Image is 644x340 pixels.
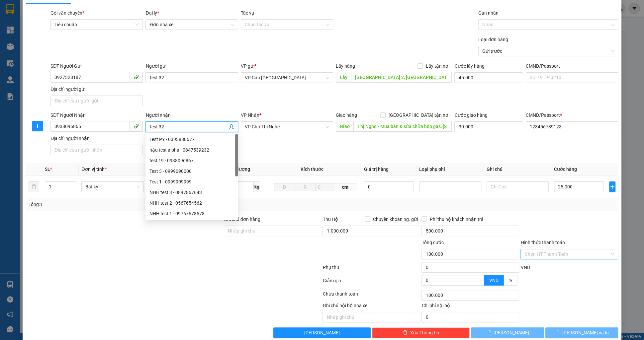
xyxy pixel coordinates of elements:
[482,46,614,56] span: Gửi trước
[254,181,260,192] span: kg
[145,62,238,70] div: Người gửi
[486,330,494,335] span: loading
[322,277,421,289] div: Giảm giá
[301,167,323,172] span: Kích thước
[33,123,43,129] span: plus
[50,86,143,93] div: Địa chỉ người gửi
[322,290,421,302] div: Chưa thanh toán
[322,302,420,312] div: Ghi chú nội bộ nhà xe
[145,198,238,208] div: NHH test 2 - 0567654562
[229,124,234,129] span: user-add
[145,166,238,176] div: Test 3 - 0999090000
[322,264,421,275] div: Phụ thu
[545,327,618,338] button: [PERSON_NAME] và In
[315,183,334,191] input: C
[336,63,355,69] span: Lấy hàng
[145,176,238,187] div: Test 1 - 0999909999
[134,74,139,80] span: phone
[224,226,322,236] input: Ghi chú đơn hàng
[145,134,238,145] div: Test PY - 0393888677
[454,112,487,118] label: Cước giao hàng
[149,157,234,164] div: test 19 - 0938096867
[427,216,486,223] span: Phí thu hộ khách nhận trả
[241,62,333,70] div: VP gửi
[386,111,452,119] span: [GEOGRAPHIC_DATA] tận nơi
[29,201,249,208] div: Tổng: 1
[145,187,238,198] div: NHH test 3 - 0897867643
[555,330,562,335] span: loading
[274,183,295,191] input: D
[336,121,353,132] span: Giao
[526,62,618,70] div: CMND/Passport
[403,330,408,335] span: delete
[334,183,357,191] span: cm
[227,167,250,172] span: Định lượng
[554,167,577,172] span: Cước hàng
[609,184,615,189] span: plus
[421,302,519,312] div: Chi phí nội bộ
[423,62,452,70] span: Lấy tận nơi
[454,72,523,83] input: Cước lấy hàng
[85,182,139,192] span: Bất kỳ
[322,217,338,222] span: Thu Hộ
[50,111,143,119] div: SĐT Người Nhận
[241,112,259,118] span: VP Nhận
[478,37,508,42] label: Loại đơn hàng
[454,63,484,69] label: Cước lấy hàng
[471,327,544,338] button: [PERSON_NAME]
[149,199,234,207] div: NHH test 2 - 0567654562
[145,10,159,16] span: Đại lý
[609,181,615,192] button: plus
[372,327,470,338] button: deleteXóa Thông tin
[50,135,143,142] div: Địa chỉ người nhận
[478,10,499,16] label: Gán nhãn
[416,163,484,176] th: Loại phụ phí
[149,146,234,154] div: hậu test alpha - 0847539232
[50,10,84,16] span: Gói vận chuyển
[304,329,340,336] span: [PERSON_NAME]
[454,121,523,132] input: Cước giao hàng
[484,163,551,176] th: Ghi chú
[410,329,439,336] span: Xóa Thông tin
[145,145,238,155] div: hậu test alpha - 0847539232
[224,217,260,222] label: Ghi chú đơn hàng
[322,312,420,322] input: Nhập ghi chú
[149,189,234,196] div: NHH test 3 - 0897867643
[273,327,371,338] button: [PERSON_NAME]
[29,181,39,192] button: delete
[149,178,234,185] div: Test 1 - 0999909999
[336,112,357,118] span: Giao hàng
[54,20,139,30] span: Tiêu chuẩn
[509,278,512,283] span: %
[494,329,529,336] span: [PERSON_NAME]
[562,329,608,336] span: [PERSON_NAME] và In
[421,240,443,245] span: Tổng cước
[149,20,234,30] span: Đơn nhà xe
[149,210,234,217] div: NHH test 1 - 09767678578
[364,181,414,192] input: 0
[489,278,499,283] span: VND
[245,73,329,83] span: VP Cầu Sài Gòn
[149,168,234,175] div: Test 3 - 0999090000
[520,240,565,245] label: Hình thức thanh toán
[145,155,238,166] div: test 19 - 0938096867
[526,111,618,119] div: CMND/Passport
[487,181,549,192] input: Ghi Chú
[81,167,106,172] span: Đơn vị tính
[50,96,143,106] input: Địa chỉ của người gửi
[351,72,452,83] input: Dọc đường
[50,145,143,155] input: Địa chỉ của người nhận
[45,167,50,172] span: SL
[145,111,238,119] div: Người nhận
[370,216,420,223] span: Chuyển khoản ng. gửi
[295,183,316,191] input: R
[145,208,238,219] div: NHH test 1 - 09767678578
[520,265,530,270] span: VND
[32,121,43,131] button: plus
[134,123,139,129] span: phone
[245,122,329,132] span: VP Chợ Thị Nghè
[50,62,143,70] div: SĐT Người Gửi
[336,72,351,83] span: Lấy
[364,167,388,172] span: Giá trị hàng
[149,136,234,143] div: Test PY - 0393888677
